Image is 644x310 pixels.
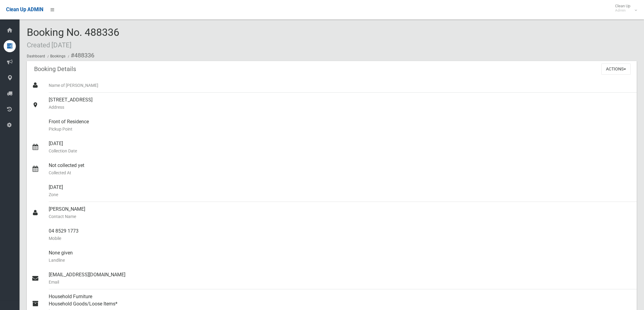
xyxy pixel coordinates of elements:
small: Mobile [49,235,632,242]
small: Contact Name [49,213,632,220]
div: [STREET_ADDRESS] [49,93,632,114]
small: Landline [49,257,632,264]
span: Booking No. 488336 [27,26,119,50]
div: [DATE] [49,180,632,202]
span: Clean Up [612,4,636,13]
div: None given [49,246,632,267]
li: #488336 [66,50,94,61]
small: Email [49,278,632,286]
a: [EMAIL_ADDRESS][DOMAIN_NAME]Email [27,267,637,289]
div: Front of Residence [49,114,632,136]
small: Zone [49,191,632,198]
div: 04 8529 1773 [49,224,632,246]
a: Dashboard [27,54,45,58]
small: Address [49,104,632,111]
small: Pickup Point [49,125,632,133]
span: Clean Up ADMIN [6,7,43,12]
small: Collected At [49,169,632,176]
header: Booking Details [27,63,83,75]
button: Actions [601,63,631,75]
div: Not collected yet [49,158,632,180]
div: [PERSON_NAME] [49,202,632,224]
small: Collection Date [49,147,632,155]
small: Admin [615,8,630,13]
a: Bookings [50,54,65,58]
div: [DATE] [49,136,632,158]
div: [EMAIL_ADDRESS][DOMAIN_NAME] [49,267,632,289]
small: Created [DATE] [27,41,72,49]
small: Name of [PERSON_NAME] [49,82,632,89]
